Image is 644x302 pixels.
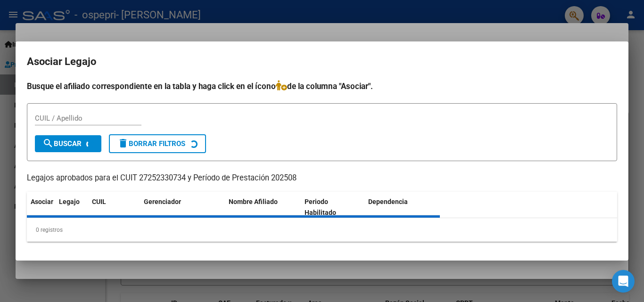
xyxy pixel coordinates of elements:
datatable-header-cell: Legajo [55,192,88,223]
datatable-header-cell: Periodo Habilitado [301,192,364,223]
button: Borrar Filtros [109,134,206,153]
span: Nombre Afiliado [229,198,278,205]
datatable-header-cell: Dependencia [364,192,440,223]
mat-icon: search [42,138,54,149]
div: Open Intercom Messenger [612,270,635,293]
span: Asociar [31,198,53,205]
span: Gerenciador [144,198,181,205]
span: Legajo [59,198,80,205]
datatable-header-cell: CUIL [88,192,140,223]
p: Legajos aprobados para el CUIT 27252330734 y Período de Prestación 202508 [27,172,617,184]
datatable-header-cell: Gerenciador [140,192,225,223]
datatable-header-cell: Asociar [27,192,55,223]
h2: Asociar Legajo [27,53,617,71]
h4: Busque el afiliado correspondiente en la tabla y haga click en el ícono de la columna "Asociar". [27,80,617,92]
span: Buscar [42,139,82,148]
span: Borrar Filtros [117,139,185,148]
span: Periodo Habilitado [305,198,336,216]
span: Dependencia [368,198,408,205]
button: Buscar [35,135,101,152]
mat-icon: delete [117,138,129,149]
div: 0 registros [27,218,617,242]
span: CUIL [92,198,106,205]
datatable-header-cell: Nombre Afiliado [225,192,301,223]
